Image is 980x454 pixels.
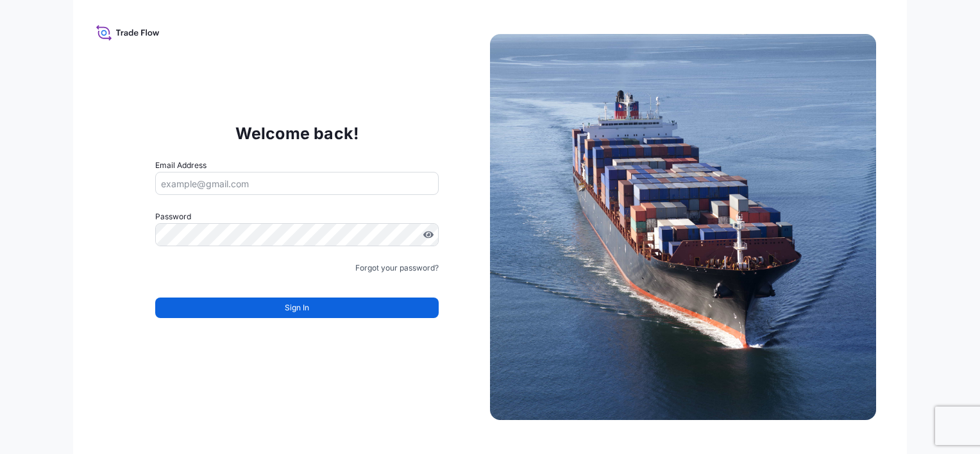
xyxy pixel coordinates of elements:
[285,301,309,314] span: Sign In
[490,34,876,420] img: Ship illustration
[155,298,439,318] button: Sign In
[423,230,434,240] button: Show password
[155,172,439,195] input: example@gmail.com
[155,210,439,223] label: Password
[235,123,359,144] p: Welcome back!
[155,159,207,172] label: Email Address
[355,262,439,274] a: Forgot your password?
